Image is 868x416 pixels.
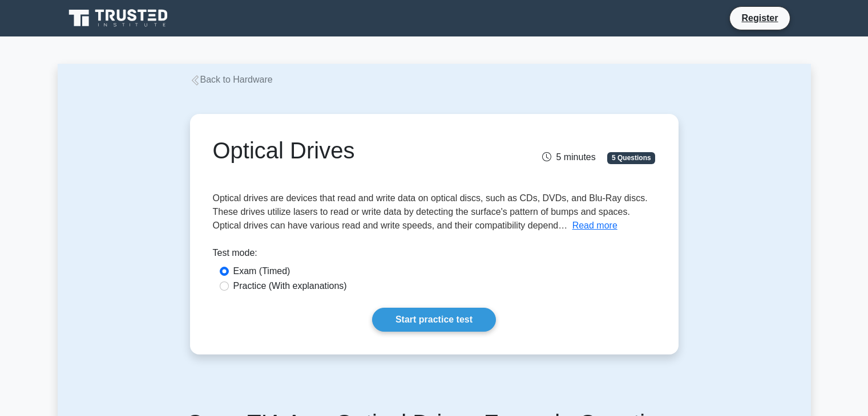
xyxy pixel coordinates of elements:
label: Exam (Timed) [233,264,290,278]
h1: Optical Drives [213,137,503,164]
span: Optical drives are devices that read and write data on optical discs, such as CDs, DVDs, and Blu-... [213,193,648,230]
span: 5 minutes [542,152,595,162]
button: Read more [572,219,617,233]
a: Register [734,11,785,25]
a: Start practice test [372,308,496,332]
div: Test mode: [213,246,656,264]
label: Practice (With explanations) [233,279,347,293]
span: 5 Questions [607,152,655,164]
a: Back to Hardware [190,75,273,84]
